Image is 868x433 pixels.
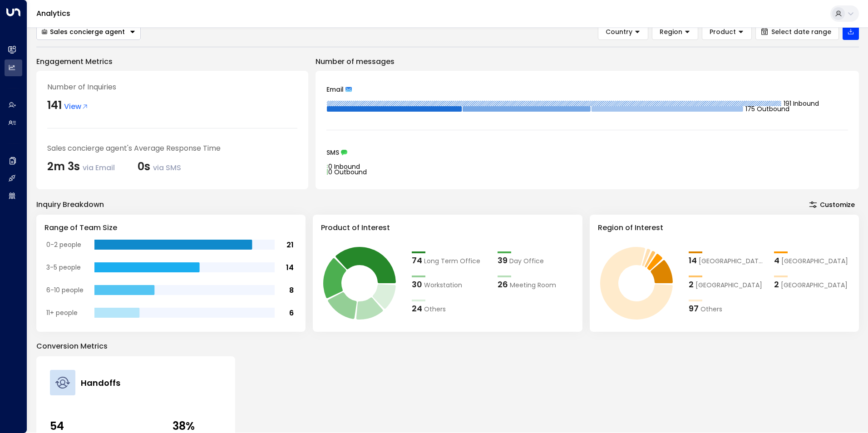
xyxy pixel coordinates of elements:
button: Region [652,24,698,40]
h4: Handoffs [81,377,120,389]
div: 2 [774,278,779,290]
p: Conversion Metrics [36,341,859,352]
button: Country [598,24,648,40]
div: 39 [498,254,508,266]
div: Sales concierge agent [41,28,125,36]
h3: Region of Interest [598,222,851,233]
div: Sales concierge agent's Average Response Time [47,143,297,154]
div: Inquiry Breakdown [36,199,104,210]
button: Sales concierge agent [36,24,141,40]
tspan: 14 [286,262,294,273]
button: Select date range [755,24,839,40]
div: 24 [412,302,422,315]
div: 2Exeter [689,278,765,290]
span: London [699,256,765,266]
span: Country [606,28,632,36]
tspan: 21 [286,240,294,250]
div: 4Manchester [774,254,851,266]
span: Exeter [695,280,762,290]
div: 26 [498,278,508,290]
div: 97Others [689,302,765,315]
span: Region [660,28,682,36]
tspan: 0 Inbound [328,162,360,171]
div: 2m 3s [47,158,115,175]
div: 97 [689,302,699,315]
tspan: 8 [289,285,294,295]
button: Customize [805,198,859,211]
a: Analytics [36,8,70,19]
span: Meeting Room [510,280,556,290]
span: via SMS [153,162,181,173]
span: Workstation [424,280,462,290]
tspan: 6 [289,308,294,318]
p: Number of messages [316,56,859,67]
div: 0s [138,158,181,175]
p: Engagement Metrics [36,56,308,67]
button: Product [702,24,752,40]
span: Los Angeles [781,280,848,290]
span: Select date range [771,28,831,35]
span: Long Term Office [424,256,480,266]
div: 14 [689,254,697,266]
tspan: 191 Inbound [783,99,819,108]
div: 74Long Term Office [412,254,488,266]
span: via Email [83,162,115,173]
div: 74 [412,254,422,266]
div: 14London [689,254,765,266]
tspan: 3-5 people [46,263,81,272]
div: Button group with a nested menu [36,24,141,40]
div: 4 [774,254,779,266]
div: 26Meeting Room [498,278,574,290]
div: 39Day Office [498,254,574,266]
div: Number of Inquiries [47,82,297,93]
tspan: 0-2 people [46,240,81,249]
span: Others [424,305,446,314]
span: Day Office [509,256,544,266]
tspan: 175 Outbound [745,104,789,113]
div: 2Los Angeles [774,278,851,290]
span: Email [326,86,344,93]
span: View [64,101,89,112]
h3: Range of Team Size [44,222,297,233]
span: Others [700,305,722,314]
div: 30Workstation [412,278,488,290]
div: 30 [412,278,422,290]
div: 24Others [412,302,488,315]
tspan: 6-10 people [46,285,84,295]
span: Manchester [781,256,848,266]
div: 2 [689,278,694,290]
div: SMS [326,149,848,156]
h3: Product of Interest [321,222,574,233]
tspan: 0 Outbound [328,167,367,177]
tspan: 11+ people [46,308,78,317]
span: Product [710,28,736,36]
div: 141 [47,97,62,113]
